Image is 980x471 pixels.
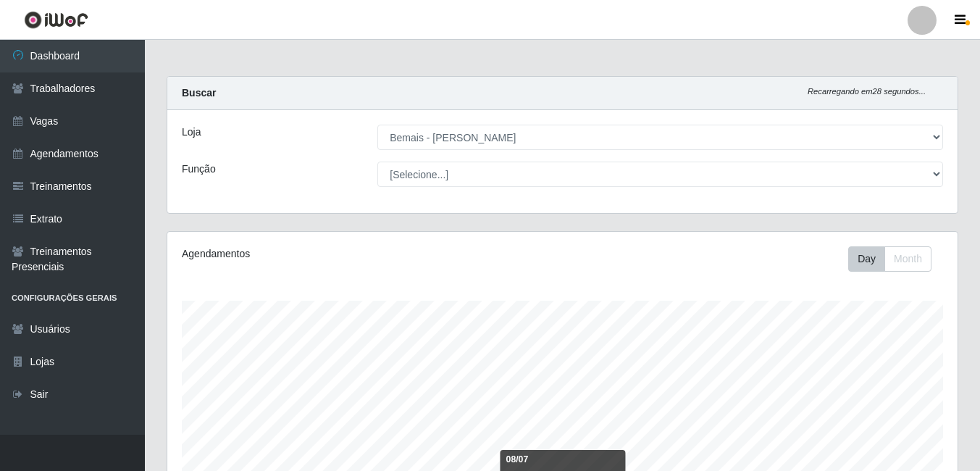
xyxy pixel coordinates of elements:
[884,246,931,272] button: Month
[182,162,216,177] label: Função
[182,246,486,262] div: Agendamentos
[848,246,885,272] button: Day
[182,87,216,99] strong: Buscar
[848,246,943,272] div: Toolbar with button groups
[848,246,931,272] div: First group
[24,11,88,29] img: CoreUI Logo
[182,125,201,140] label: Loja
[808,87,926,96] i: Recarregando em 28 segundos...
